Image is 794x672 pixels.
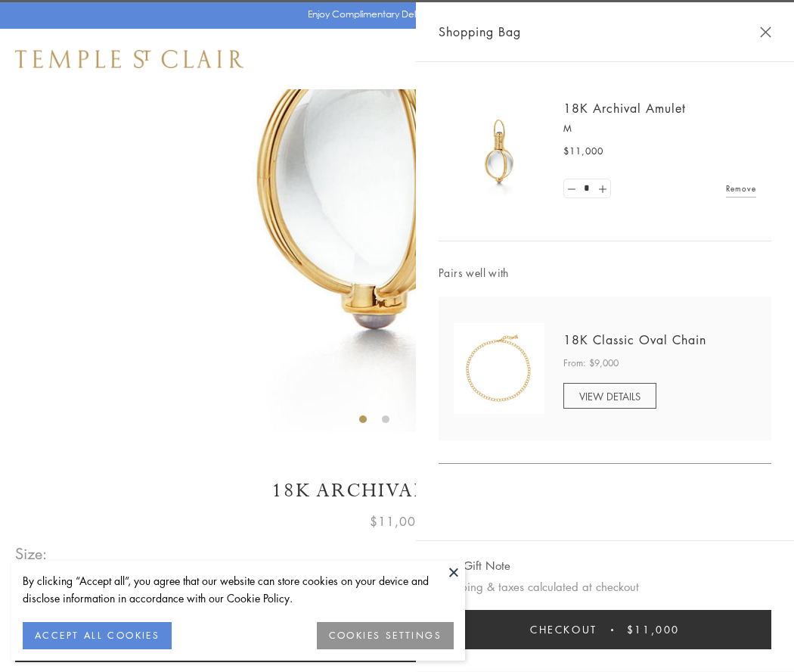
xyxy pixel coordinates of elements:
[726,180,756,197] a: Remove
[563,121,756,136] p: M
[15,541,48,566] span: Size:
[454,323,544,414] img: N88865-OV18
[439,264,771,282] span: Pairs well with
[15,478,779,504] h1: 18K Archival Amulet
[370,512,424,531] span: $11,000
[579,389,640,403] span: VIEW DETAILS
[563,331,706,348] a: 18K Classic Oval Chain
[308,7,479,22] p: Enjoy Complimentary Delivery & Returns
[760,26,771,38] button: Close Shopping Bag
[439,22,521,42] span: Shopping Bag
[15,50,243,68] img: Temple St. Clair
[594,179,609,198] a: Set quantity to 2
[439,577,771,596] p: Shipping & taxes calculated at checkout
[454,106,544,197] img: 18K Archival Amulet
[439,610,771,649] button: Checkout $11,000
[439,556,510,575] button: Add Gift Note
[563,100,686,117] a: 18K Archival Amulet
[563,144,603,159] span: $11,000
[23,572,454,607] div: By clicking “Accept all”, you agree that our website can store cookies on your device and disclos...
[317,622,454,649] button: COOKIES SETTINGS
[563,356,619,371] span: From: $9,000
[530,621,597,638] span: Checkout
[23,622,172,649] button: ACCEPT ALL COOKIES
[564,179,579,198] a: Set quantity to 0
[627,621,680,638] span: $11,000
[563,383,656,409] a: VIEW DETAILS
